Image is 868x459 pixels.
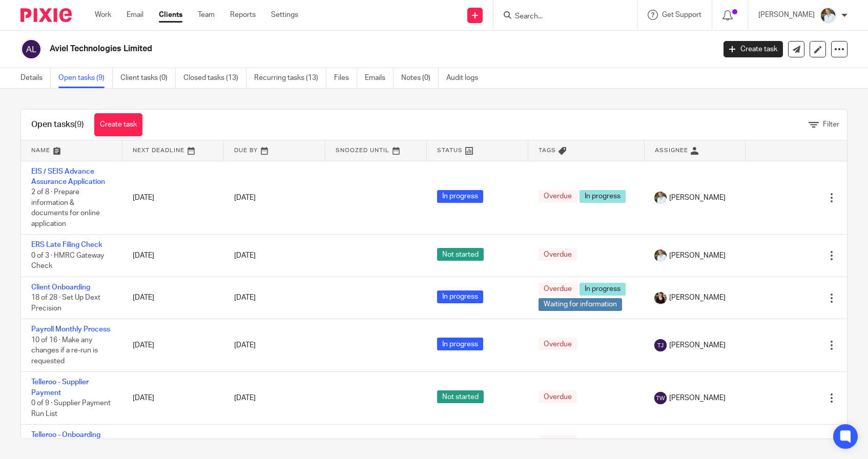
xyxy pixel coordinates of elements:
td: [DATE] [122,235,224,277]
td: [DATE] [122,372,224,425]
span: Status [437,148,463,153]
span: [DATE] [234,342,256,349]
a: Create task [94,113,142,136]
img: sarah-royle.jpg [654,192,667,204]
td: [DATE] [122,277,224,319]
img: Pixie [20,8,72,22]
a: Email [127,10,143,20]
span: [DATE] [234,394,256,402]
a: Settings [271,10,298,20]
span: [PERSON_NAME] [669,251,726,261]
span: Filter [823,121,839,128]
a: Clients [159,10,182,20]
span: 0 of 9 · Supplier Payment Run List [31,400,111,418]
a: Recurring tasks (13) [254,68,326,88]
a: Emails [365,68,394,88]
a: Work [95,10,111,20]
img: svg%3E [20,38,42,60]
span: [PERSON_NAME] [669,293,726,303]
img: sarah-royle.jpg [820,7,836,24]
span: Get Support [662,11,701,18]
span: In progress [437,338,483,350]
a: Closed tasks (13) [183,68,246,88]
a: Telleroo - Supplier Payment [31,379,89,396]
a: Notes (0) [401,68,439,88]
span: Overdue [539,390,577,403]
span: Overdue [539,190,577,203]
a: Payroll Monthly Process [31,326,110,333]
span: In progress [580,190,626,203]
span: Waiting for information [539,298,622,311]
span: [PERSON_NAME] [669,340,726,350]
span: 10 of 16 · Make any changes if a re-run is requested [31,337,98,365]
span: Tags [539,148,556,153]
a: Reports [230,10,256,20]
a: Client tasks (0) [120,68,176,88]
td: [DATE] [122,161,224,235]
a: Client Onboarding [31,284,90,291]
span: [PERSON_NAME] [669,393,726,403]
input: Search [514,12,606,22]
span: In progress [437,190,483,203]
span: [DATE] [234,295,256,302]
a: Files [334,68,357,88]
span: [DATE] [234,194,256,201]
span: Overdue [539,248,577,261]
a: Telleroo - Onboarding [31,431,100,439]
span: [PERSON_NAME] [669,193,726,203]
span: Not started [437,390,484,403]
a: Open tasks (9) [58,68,113,88]
span: (9) [74,120,84,129]
span: Not started [437,248,484,261]
td: [DATE] [122,319,224,372]
p: [PERSON_NAME] [758,10,815,20]
h2: Aviel Technologies Limited [50,44,576,54]
span: In progress [580,283,626,296]
a: ERS Late Filing Check [31,241,102,248]
span: [DATE] [234,252,256,259]
a: Details [20,68,51,88]
a: Audit logs [446,68,486,88]
img: Helen%20Campbell.jpeg [654,292,667,304]
img: sarah-royle.jpg [654,249,667,262]
span: 2 of 8 · Prepare information & documents for online application [31,189,100,227]
span: Overdue [539,338,577,350]
span: Overdue [539,435,577,448]
span: Snoozed Until [336,148,389,153]
span: 0 of 3 · HMRC Gateway Check [31,252,104,270]
a: EIS / SEIS Advance Assurance Application [31,168,105,185]
a: Create task [724,41,783,57]
h1: Open tasks [31,119,84,130]
img: svg%3E [654,392,667,404]
span: Overdue [539,283,577,296]
img: svg%3E [654,339,667,351]
a: Team [198,10,215,20]
span: 18 of 28 · Set Up Dext Precision [31,294,100,312]
span: In progress [437,290,483,303]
